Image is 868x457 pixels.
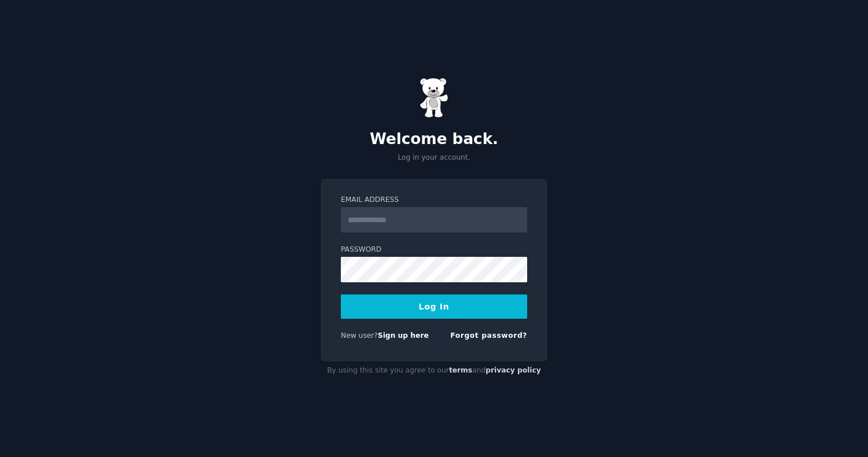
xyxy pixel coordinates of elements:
a: terms [449,366,472,374]
a: privacy policy [486,366,541,374]
p: Log in your account. [321,153,547,163]
a: Sign up here [378,331,429,340]
label: Email Address [341,195,527,205]
span: New user? [341,331,378,340]
h2: Welcome back. [321,130,547,149]
label: Password [341,245,527,255]
button: Log In [341,294,527,319]
a: Forgot password? [450,331,527,340]
img: Gummy Bear [420,78,448,118]
div: By using this site you agree to our and [321,362,547,380]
